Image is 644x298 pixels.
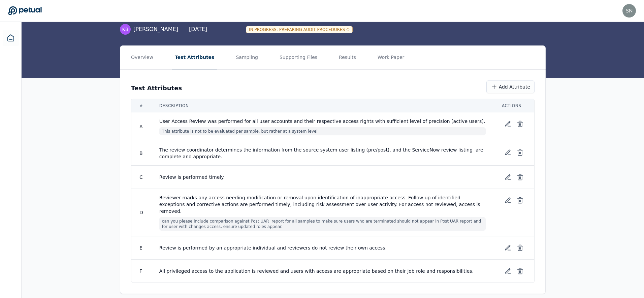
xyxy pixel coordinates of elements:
[139,268,142,274] span: F
[133,25,178,33] span: [PERSON_NAME]
[277,46,320,69] button: Supporting Files
[151,99,494,112] th: Description
[502,171,514,183] button: Edit test attribute
[514,146,526,159] button: Delete test attribute
[139,151,143,156] span: B
[159,146,486,160] span: The review coordinator determines the information from the source system user listing (pre/post),...
[486,80,535,93] button: Add Attribute
[139,174,143,180] span: C
[502,194,514,206] button: Edit test attribute
[131,84,182,93] h3: Test Attributes
[514,242,526,254] button: Delete test attribute
[189,25,235,33] div: [DATE]
[120,46,545,69] nav: Tabs
[514,265,526,277] button: Delete test attribute
[159,118,486,125] span: User Access Review was performed for all user accounts and their respective access rights with su...
[494,99,534,112] th: Actions
[139,210,143,215] span: D
[246,26,353,33] div: In Progress : Preparing Audit Procedures
[375,46,407,69] button: Work Paper
[159,194,486,214] span: Reviewer marks any access needing modification or removal upon identification of inappropriate ac...
[514,194,526,206] button: Delete test attribute
[336,46,359,69] button: Results
[172,46,217,69] button: Test Attributes
[502,265,514,277] button: Edit test attribute
[159,127,486,135] span: This attribute is not to be evaluated per sample, but rather at a system level
[159,174,486,180] span: Review is performed timely.
[502,146,514,159] button: Edit test attribute
[159,268,486,274] span: All privileged access to the application is reviewed and users with access are appropriate based ...
[159,217,486,231] span: can you please include comparison against Post UAR report for all samples to make sure users who ...
[514,118,526,130] button: Delete test attribute
[139,245,142,251] span: E
[122,26,129,33] span: KB
[233,46,261,69] button: Sampling
[131,99,151,112] th: #
[622,4,636,18] img: snir@petual.ai
[139,124,143,129] span: A
[502,242,514,254] button: Edit test attribute
[159,244,486,251] span: Review is performed by an appropriate individual and reviewers do not review their own access.
[8,6,42,15] a: Go to Dashboard
[3,30,19,46] a: Dashboard
[514,171,526,183] button: Delete test attribute
[128,46,156,69] button: Overview
[502,118,514,130] button: Edit test attribute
